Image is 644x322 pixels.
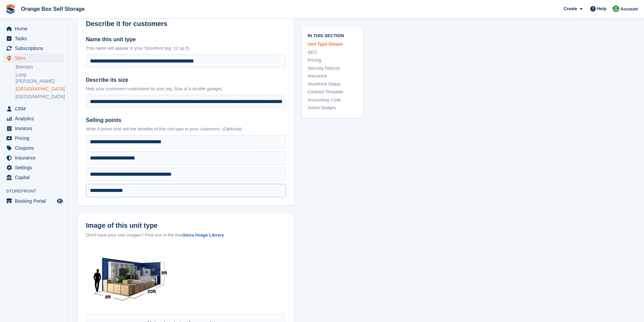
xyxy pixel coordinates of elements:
[3,133,64,143] a: menu
[15,53,55,63] span: Sites
[3,196,64,206] a: menu
[86,85,286,92] p: Help your customers understand its size (eg: Size of a double garage)
[3,173,64,182] a: menu
[3,44,64,53] a: menu
[597,5,606,12] span: Help
[308,41,358,48] a: Unit Type Details
[16,72,64,84] a: Long [PERSON_NAME]
[86,35,286,44] label: Name this unit type
[15,173,55,182] span: Capital
[15,104,55,114] span: CRM
[3,124,64,133] a: menu
[5,4,16,14] img: stora-icon-8386f47178a22dfd0bd8f6a31ec36ba5ce8667c1dd55bd0f319d3a0aa187defe.svg
[16,64,64,70] a: Beeston
[86,116,286,124] label: Selling points
[15,163,55,172] span: Settings
[15,196,55,206] span: Booking Portal
[308,32,358,38] span: In this section
[86,222,286,229] label: Image of this unit type
[3,153,64,163] a: menu
[15,133,55,143] span: Pricing
[308,49,358,55] a: SEO
[16,86,64,92] a: [GEOGRAPHIC_DATA]
[620,6,638,13] span: Account
[15,153,55,163] span: Insurance
[56,197,64,205] a: Preview store
[15,44,55,53] span: Subscriptions
[308,96,358,103] a: Accounting Code
[15,114,55,123] span: Analytics
[86,76,286,84] label: Describe its size
[86,45,286,52] p: This name will appear in your Storefront (eg: 12 sq ft)
[308,89,358,95] a: Contract Template
[6,188,67,195] span: Storefront
[3,104,64,114] a: menu
[16,94,64,100] a: [GEOGRAPHIC_DATA]
[86,126,286,132] p: Write 4 points that sell the benefits of this unit type to your customers. (Optional)
[3,163,64,172] a: menu
[308,65,358,71] a: Security Deposit
[308,73,358,79] a: Insurance
[15,34,55,43] span: Tasks
[15,24,55,33] span: Home
[3,143,64,153] a: menu
[183,232,224,238] a: Stora Image Library
[86,247,172,312] img: 20-ft-container.jpg
[3,24,64,33] a: menu
[86,20,286,28] h2: Describe it for customers
[308,104,358,111] a: Action Nudges
[3,53,64,63] a: menu
[3,114,64,123] a: menu
[15,143,55,153] span: Coupons
[15,124,55,133] span: Invoices
[86,232,286,239] div: Don't have your own images? Find one in the free .
[564,5,577,12] span: Create
[18,3,88,15] a: Orange Box Self Storage
[308,57,358,64] a: Pricing
[613,5,619,12] img: Binder Bhardwaj
[308,80,358,87] a: Storefront Status
[3,34,64,43] a: menu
